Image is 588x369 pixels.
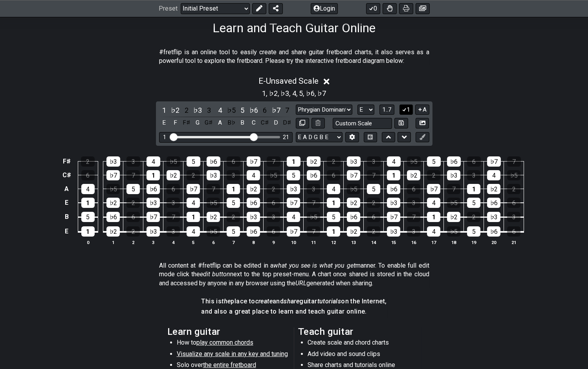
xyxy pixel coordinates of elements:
[247,198,260,208] div: ♭6
[507,212,520,222] div: 3
[311,3,338,14] button: Login
[207,184,220,194] div: 7
[347,212,360,222] div: ♭6
[147,226,160,237] div: ♭3
[203,361,256,369] span: the entire fretboard
[307,184,320,194] div: 3
[227,170,240,180] div: 3
[298,327,421,336] h2: Teach guitar
[347,184,360,194] div: ♭5
[278,88,281,99] span: ,
[262,88,266,99] span: 1
[407,156,421,167] div: ♭5
[61,224,73,239] td: E
[167,226,180,237] div: 3
[167,170,180,180] div: ♭2
[347,170,360,180] div: ♭7
[404,239,424,247] th: 16
[187,226,200,237] div: 4
[269,3,283,14] button: Share Preset
[215,117,225,128] div: toggle pitch class
[267,170,280,180] div: ♭5
[364,132,377,143] button: Toggle horizontal chord view
[327,184,340,194] div: 4
[347,226,360,237] div: ♭2
[507,198,520,208] div: 6
[126,198,140,208] div: 2
[167,198,180,208] div: 3
[507,170,520,180] div: ♭5
[427,156,441,167] div: 5
[344,239,364,247] th: 13
[467,212,480,222] div: 2
[447,156,461,167] div: ♭6
[280,88,289,99] span: ♭3
[81,170,95,180] div: 6
[167,212,180,222] div: 7
[247,156,260,167] div: ♭7
[467,184,480,194] div: 1
[126,184,140,194] div: 5
[287,184,300,194] div: ♭3
[367,212,380,222] div: 6
[271,117,281,128] div: toggle pitch class
[106,170,120,180] div: ♭7
[196,339,253,346] span: play common chords
[327,212,340,222] div: 5
[367,184,380,194] div: 5
[284,239,304,247] th: 10
[237,105,247,116] div: toggle scale degree
[507,226,520,237] div: 6
[487,184,500,194] div: ♭2
[364,239,384,247] th: 14
[308,338,419,349] li: Create scale and chord charts
[292,88,296,99] span: 4
[287,156,300,167] div: 1
[284,297,299,305] em: share
[416,118,429,129] button: Create Image
[504,239,524,247] th: 21
[163,134,166,141] div: 1
[226,105,236,116] div: toggle scale degree
[203,239,223,247] th: 6
[347,156,361,167] div: ♭3
[264,239,284,247] th: 9
[307,198,320,208] div: 7
[106,184,120,194] div: ♭5
[394,118,408,129] button: Store user defined scale
[317,297,341,305] em: tutorials
[201,307,387,316] h4: and also a great place to learn and teach guitar online.
[247,184,260,194] div: ♭2
[170,105,180,116] div: toggle scale degree
[61,209,73,224] td: B
[464,239,484,247] th: 19
[204,117,214,128] div: toggle pitch class
[81,212,95,222] div: 5
[78,239,98,247] th: 0
[159,261,429,288] p: All content at #fretflip can be edited in a manner. To enable full edit mode click the next to th...
[81,156,95,167] div: 2
[227,198,240,208] div: 5
[106,226,120,237] div: ♭2
[266,88,269,99] span: ,
[252,3,266,14] button: Edit Preset
[267,212,280,222] div: 3
[255,297,273,305] em: create
[258,76,319,86] span: E - Unsaved Scale
[327,226,340,237] div: 1
[387,212,400,222] div: ♭7
[283,134,289,141] div: 21
[487,226,500,237] div: ♭6
[387,226,400,237] div: ♭3
[147,170,160,180] div: 1
[247,212,260,222] div: ♭3
[317,88,326,99] span: ♭7
[487,156,501,167] div: ♭7
[487,198,500,208] div: ♭6
[244,239,264,247] th: 8
[227,226,240,237] div: 5
[267,226,280,237] div: 6
[81,184,95,194] div: 4
[347,198,360,208] div: ♭2
[407,170,420,180] div: ♭2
